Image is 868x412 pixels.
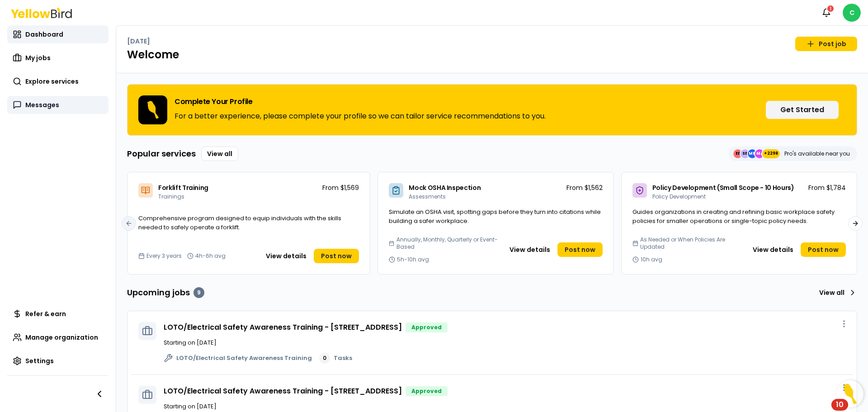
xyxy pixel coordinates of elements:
span: Manage organization [25,333,98,342]
span: Mock OSHA Inspection [409,183,481,192]
span: Dashboard [25,30,63,39]
a: LOTO/Electrical Safety Awareness Training - [STREET_ADDRESS] [164,386,402,396]
span: Refer & earn [25,309,66,318]
a: My jobs [7,49,108,67]
span: Trainings [158,193,184,200]
p: From $1,784 [808,183,846,192]
h1: Welcome [127,47,857,62]
a: Explore services [7,72,108,90]
span: As Needed or When Policies Are Updated [640,236,744,251]
span: 4h-6h avg [195,252,226,260]
span: Policy Development [652,193,706,200]
span: Every 3 years [146,252,182,260]
p: From $1,569 [322,183,359,192]
span: Annually, Monthly, Quarterly or Event-Based [396,236,500,251]
span: Post now [808,245,839,254]
span: C [843,4,861,22]
span: +2298 [764,149,778,158]
a: Settings [7,352,108,370]
span: Explore services [25,77,79,86]
p: For a better experience, please complete your profile so we can tailor service recommendations to... [175,111,546,122]
a: Post now [801,242,846,257]
span: Guides organizations in creating and refining basic workplace safety policies for smaller operati... [632,208,835,225]
button: Get Started [766,101,839,119]
span: Simulate an OSHA visit, spotting gaps before they turn into citations while building a safer work... [389,208,601,225]
span: LOTO/Electrical Safety Awareness Training [176,354,312,363]
span: 5h-10h avg [397,256,429,263]
a: Post job [795,37,857,51]
span: Comprehensive program designed to equip individuals with the skills needed to safely operate a fo... [138,214,341,232]
span: Policy Development (Small Scope - 10 Hours) [652,183,794,192]
span: MB [748,149,757,158]
span: Post now [321,251,352,260]
div: Approved [406,322,448,332]
a: Post now [314,249,359,263]
h3: Complete Your Profile [175,98,546,105]
h3: Upcoming jobs [127,286,204,299]
span: 10h avg [641,256,662,263]
span: Post now [565,245,595,254]
span: Forklift Training [158,183,208,192]
button: View details [504,242,556,257]
p: Pro's available near you [784,150,850,157]
a: Refer & earn [7,305,108,323]
span: Messages [25,100,59,109]
p: Starting on [DATE] [164,402,846,411]
a: View all [201,147,238,161]
div: Approved [406,386,448,396]
a: Post now [557,242,603,257]
h3: Popular services [127,147,196,160]
span: SB [741,149,750,158]
button: 1 [817,4,835,22]
div: 9 [193,287,204,298]
span: My jobs [25,53,51,62]
div: 1 [826,5,835,13]
a: Dashboard [7,25,108,43]
p: From $1,562 [566,183,603,192]
span: EE [733,149,742,158]
button: Open Resource Center, 10 new notifications [836,380,863,407]
span: MJ [755,149,764,158]
span: Assessments [409,193,446,200]
span: Settings [25,356,54,365]
p: [DATE] [127,37,150,46]
a: 0Tasks [319,353,352,364]
div: 0 [319,353,330,364]
div: Complete Your ProfileFor a better experience, please complete your profile so we can tailor servi... [127,84,857,136]
a: LOTO/Electrical Safety Awareness Training - [STREET_ADDRESS] [164,322,402,332]
p: Starting on [DATE] [164,338,846,347]
a: Messages [7,96,108,114]
a: View all [816,285,857,300]
button: View details [260,249,312,263]
button: View details [747,242,799,257]
a: Manage organization [7,328,108,346]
